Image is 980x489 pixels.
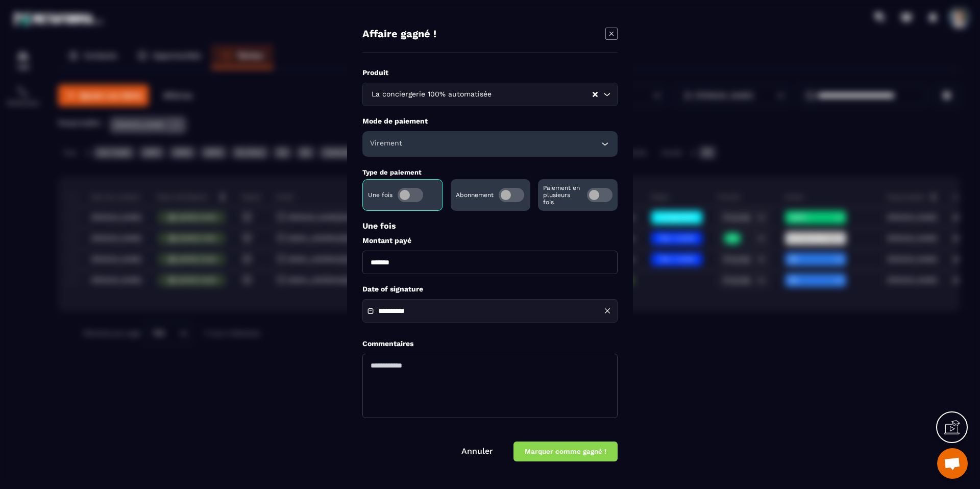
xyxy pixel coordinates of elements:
p: Abonnement [456,191,494,199]
div: Search for option [362,83,618,106]
label: Commentaires [362,339,413,349]
p: Une fois [362,221,618,231]
label: Type de paiement [362,168,422,176]
a: Annuler [461,446,493,456]
label: Montant payé [362,236,618,246]
p: Paiement en plusieurs fois [543,184,582,206]
input: Search for option [494,89,592,100]
button: Marquer comme gagné ! [513,442,618,461]
span: La conciergerie 100% automatisée [369,89,494,100]
h4: Affaire gagné ! [362,28,436,42]
label: Mode de paiement [362,116,618,126]
p: Une fois [368,191,393,199]
div: Ouvrir le chat [937,448,968,479]
button: Clear Selected [593,91,598,99]
label: Date of signature [362,284,618,294]
label: Produit [362,68,618,78]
